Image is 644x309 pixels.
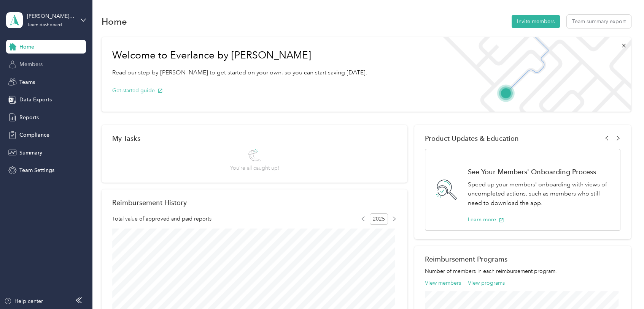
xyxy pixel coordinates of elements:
[27,12,75,20] div: [PERSON_NAME] team
[19,166,54,174] span: Team Settings
[425,255,620,263] h2: Reimbursement Programs
[19,60,43,68] span: Members
[19,114,39,121] span: Reports
[19,43,34,51] span: Home
[468,216,504,224] button: Learn more
[112,49,367,61] h1: Welcome to Everlance by [PERSON_NAME]
[4,297,43,305] button: Help center
[425,267,620,275] p: Number of members in each reimbursement program.
[102,17,127,25] h1: Home
[112,68,367,77] p: Read our step-by-[PERSON_NAME] to get started on your own, so you can start saving [DATE].
[112,199,187,207] h2: Reimbursement History
[567,15,631,28] button: Team summary export
[230,164,279,172] span: You’re all caught up!
[19,96,52,104] span: Data Exports
[19,78,35,86] span: Teams
[112,134,397,142] div: My Tasks
[468,168,612,176] h1: See Your Members' Onboarding Process
[425,134,519,142] span: Product Updates & Education
[467,279,504,287] button: View programs
[19,149,42,157] span: Summary
[27,23,62,27] div: Team dashboard
[112,87,163,95] button: Get started guide
[436,37,631,112] img: Welcome to everlance
[370,213,388,225] span: 2025
[512,15,560,28] button: Invite members
[425,279,461,287] button: View members
[112,215,211,223] span: Total value of approved and paid reports
[601,266,644,309] iframe: Everlance-gr Chat Button Frame
[19,131,49,139] span: Compliance
[468,180,612,208] p: Speed up your members' onboarding with views of uncompleted actions, such as members who still ne...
